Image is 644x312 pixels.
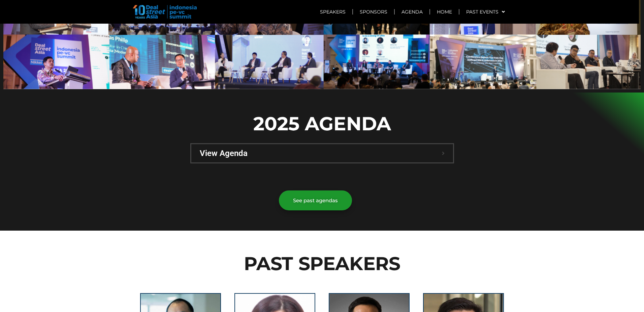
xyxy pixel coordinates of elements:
[430,4,459,20] a: Home
[190,109,454,138] p: 2025 AGENDA
[133,254,511,273] h2: PAST SPEAKERS
[200,149,442,157] span: View Agenda
[293,198,338,203] span: See past agendas
[459,4,512,20] a: Past Events
[353,4,394,20] a: Sponsors
[279,190,352,210] a: See past agendas
[313,4,352,20] a: Speakers
[395,4,429,20] a: Agenda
